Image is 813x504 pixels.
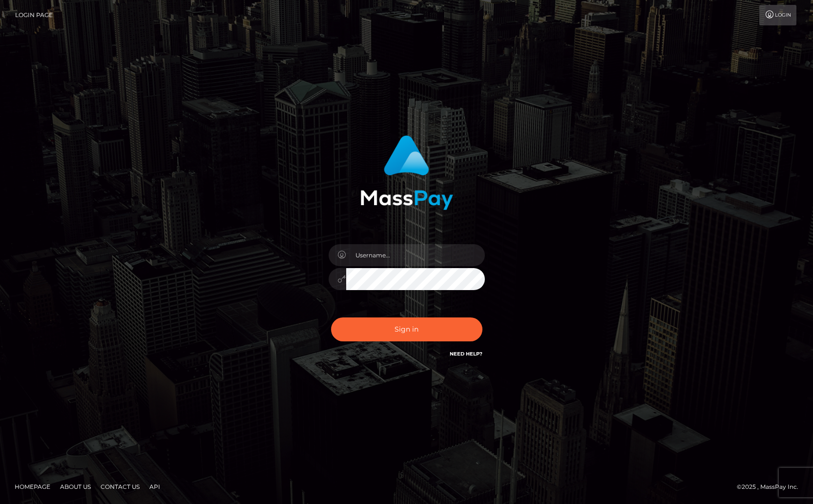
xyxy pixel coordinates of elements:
[331,317,482,341] button: Sign in
[759,5,796,25] a: Login
[97,479,144,494] a: Contact Us
[56,479,95,494] a: About Us
[360,135,453,210] img: MassPay Login
[146,479,164,494] a: API
[737,482,806,492] div: © 2025 , MassPay Inc.
[346,244,485,266] input: Username...
[11,479,54,494] a: Homepage
[450,351,482,357] a: Need Help?
[15,5,53,25] a: Login Page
